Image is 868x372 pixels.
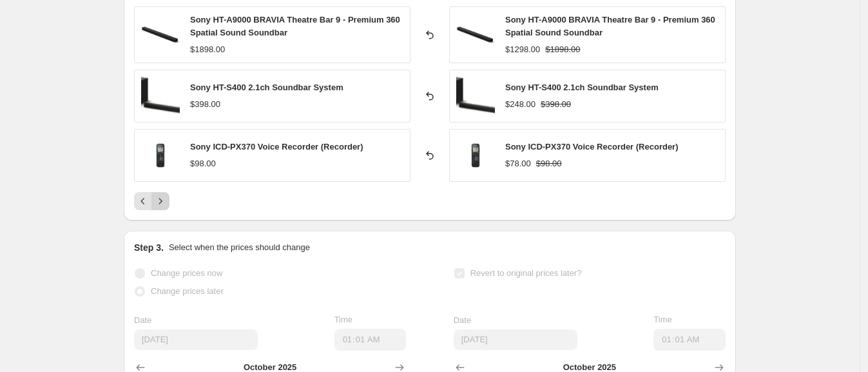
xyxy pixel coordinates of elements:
[190,15,400,37] span: Sony HT-A9000 BRAVIA Theatre Bar 9 - Premium 360 Spatial Sound Soundbar
[454,315,471,325] span: Date
[134,315,151,325] span: Date
[190,157,216,170] div: $98.00
[505,43,540,56] div: $1298.00
[334,315,352,324] span: Time
[134,192,152,210] button: Previous
[505,83,659,92] span: Sony HT-S400 2.1ch Soundbar System
[536,157,562,170] strike: $98.00
[190,142,363,152] span: Sony ICD-PX370 Voice Recorder (Recorder)
[141,136,180,175] img: ICDPX370_1_80x.jpg
[470,268,582,278] span: Revert to original prices later?
[141,77,180,115] img: medium_681092ee-cc07-4a31-86d2-58f7dcd1f26c_80x.jpg
[190,83,343,92] span: Sony HT-S400 2.1ch Soundbar System
[505,15,715,37] span: Sony HT-A9000 BRAVIA Theatre Bar 9 - Premium 360 Spatial Sound Soundbar
[653,315,671,324] span: Time
[505,157,531,170] div: $78.00
[456,77,495,115] img: medium_681092ee-cc07-4a31-86d2-58f7dcd1f26c_80x.jpg
[141,15,180,54] img: HTA9000_1_80x.jpg
[134,329,258,350] input: 10/3/2025
[454,329,577,350] input: 10/3/2025
[505,142,679,152] span: Sony ICD-PX370 Voice Recorder (Recorder)
[151,286,224,296] span: Change prices later
[456,15,495,54] img: HTA9000_1_80x.jpg
[169,241,310,254] p: Select when the prices should change
[334,329,407,351] input: 12:00
[505,98,535,111] div: $248.00
[134,241,164,254] h2: Step 3.
[541,98,571,111] strike: $398.00
[134,192,169,210] nav: Pagination
[151,192,169,210] button: Next
[190,98,220,111] div: $398.00
[545,43,580,56] strike: $1898.00
[653,329,726,351] input: 12:00
[456,136,495,175] img: ICDPX370_1_80x.jpg
[190,43,225,56] div: $1898.00
[151,268,222,278] span: Change prices now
